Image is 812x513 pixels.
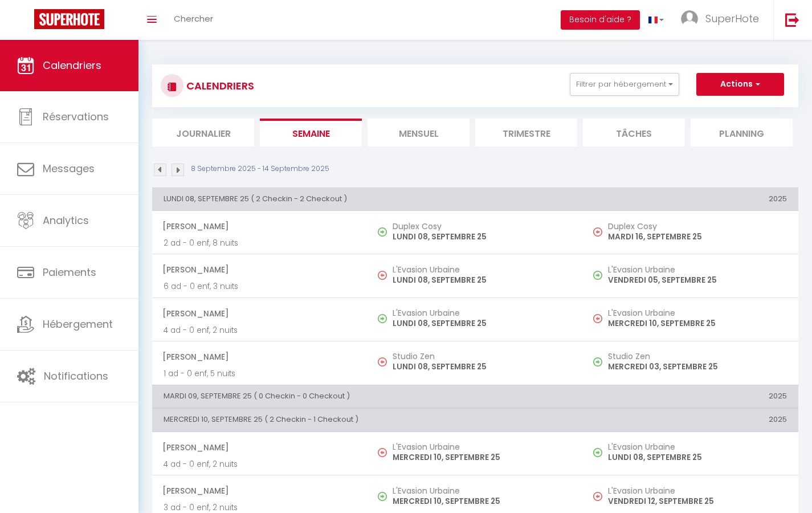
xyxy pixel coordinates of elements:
li: Trimestre [475,119,577,146]
img: NO IMAGE [593,314,602,323]
h5: L'Evasion Urbaine [608,308,787,317]
img: NO IMAGE [593,271,602,280]
h5: Studio Zen [608,352,787,361]
button: Filtrer par hébergement [570,73,679,96]
p: LUNDI 08, SEPTEMBRE 25 [393,274,572,286]
img: NO IMAGE [378,357,387,367]
span: [PERSON_NAME] [162,437,356,458]
p: 8 Septembre 2025 - 14 Septembre 2025 [191,164,329,174]
span: Notifications [44,369,108,383]
h5: L'Evasion Urbaine [393,265,572,274]
h5: L'Evasion Urbaine [608,442,787,451]
button: Ouvrir le widget de chat LiveChat [9,5,43,39]
span: Réservations [43,109,109,124]
p: MARDI 16, SEPTEMBRE 25 [608,231,787,243]
p: LUNDI 08, SEPTEMBRE 25 [608,451,787,463]
span: SuperHote [705,11,759,26]
img: NO IMAGE [378,271,387,280]
span: [PERSON_NAME] [162,303,356,324]
h5: Duplex Cosy [608,222,787,231]
th: LUNDI 08, SEPTEMBRE 25 ( 2 Checkin - 2 Checkout ) [152,188,583,210]
img: NO IMAGE [593,448,602,457]
span: Analytics [43,213,89,227]
span: [PERSON_NAME] [162,480,356,502]
p: 4 ad - 0 enf, 2 nuits [164,324,356,336]
h5: Studio Zen [393,352,572,361]
li: Semaine [260,119,362,146]
span: Hébergement [43,317,113,331]
li: Tâches [583,119,685,146]
p: MERCREDI 10, SEPTEMBRE 25 [608,317,787,329]
th: MARDI 09, SEPTEMBRE 25 ( 0 Checkin - 0 Checkout ) [152,385,583,408]
p: LUNDI 08, SEPTEMBRE 25 [393,231,572,243]
p: LUNDI 08, SEPTEMBRE 25 [393,317,572,329]
p: 6 ad - 0 enf, 3 nuits [164,280,356,292]
span: Chercher [174,13,213,25]
img: logout [785,13,799,27]
p: 2 ad - 0 enf, 8 nuits [164,237,356,249]
p: MERCREDI 03, SEPTEMBRE 25 [608,361,787,373]
button: Besoin d'aide ? [561,10,640,30]
h5: L'Evasion Urbaine [608,486,787,495]
p: 1 ad - 0 enf, 5 nuits [164,368,356,380]
p: LUNDI 08, SEPTEMBRE 25 [393,361,572,373]
span: [PERSON_NAME] [162,346,356,368]
th: MERCREDI 10, SEPTEMBRE 25 ( 2 Checkin - 1 Checkout ) [152,409,583,431]
h3: CALENDRIERS [183,73,254,99]
h5: L'Evasion Urbaine [393,442,572,451]
th: 2025 [583,188,798,210]
p: VENDREDI 05, SEPTEMBRE 25 [608,274,787,286]
h5: L'Evasion Urbaine [608,265,787,274]
img: ... [681,10,698,27]
span: Paiements [43,265,96,279]
p: MERCREDI 10, SEPTEMBRE 25 [393,451,572,463]
span: Messages [43,161,95,176]
li: Planning [691,119,793,146]
h5: Duplex Cosy [393,222,572,231]
p: MERCREDI 10, SEPTEMBRE 25 [393,495,572,507]
img: Super Booking [34,9,104,29]
img: NO IMAGE [593,357,602,367]
th: 2025 [583,409,798,431]
h5: L'Evasion Urbaine [393,308,572,317]
h5: L'Evasion Urbaine [393,486,572,495]
img: NO IMAGE [593,492,602,501]
span: [PERSON_NAME] [162,215,356,237]
span: Calendriers [43,58,101,72]
p: VENDREDI 12, SEPTEMBRE 25 [608,495,787,507]
button: Actions [696,73,784,96]
img: NO IMAGE [378,448,387,457]
p: 4 ad - 0 enf, 2 nuits [164,458,356,470]
span: [PERSON_NAME] [162,259,356,280]
li: Mensuel [368,119,470,146]
li: Journalier [152,119,254,146]
img: NO IMAGE [593,227,602,237]
th: 2025 [583,385,798,408]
